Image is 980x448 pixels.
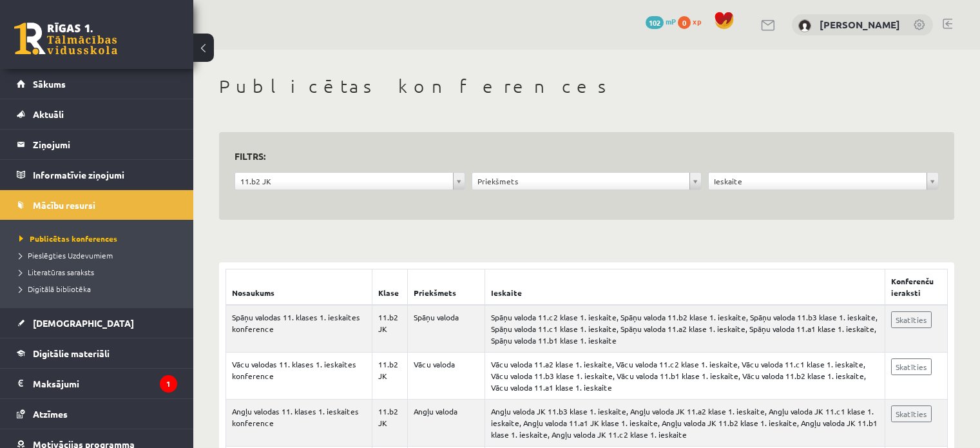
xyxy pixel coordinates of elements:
span: Priekšmets [477,173,685,190]
legend: Informatīvie ziņojumi [33,160,177,190]
span: Publicētas konferences [19,233,117,244]
legend: Ziņojumi [33,130,177,159]
span: Mācību resursi [33,199,95,211]
a: 0 xp [678,16,707,26]
a: [PERSON_NAME] [820,18,900,31]
span: 0 [678,16,691,29]
a: Skatīties [891,405,932,422]
a: Aktuāli [17,99,177,129]
th: Ieskaite [485,269,885,306]
a: Informatīvie ziņojumi [17,160,177,190]
a: Digitālā bibliotēka [19,283,180,295]
a: Ziņojumi [17,130,177,159]
span: Digitālie materiāli [33,347,110,359]
span: 102 [646,16,664,29]
a: Publicētas konferences [19,233,180,244]
a: Digitālie materiāli [17,338,177,368]
h3: Filtrs: [235,148,923,165]
span: xp [693,16,701,26]
a: Skatīties [891,358,932,375]
h1: Publicētas konferences [219,75,954,97]
a: Priekšmets [472,173,702,190]
td: Spāņu valoda 11.c2 klase 1. ieskaite, Spāņu valoda 11.b2 klase 1. ieskaite, Spāņu valoda 11.b3 kl... [485,305,885,353]
th: Konferenču ieraksti [885,269,947,306]
td: Vācu valoda 11.a2 klase 1. ieskaite, Vācu valoda 11.c2 klase 1. ieskaite, Vācu valoda 11.c1 klase... [485,353,885,400]
td: Vācu valoda [407,353,485,400]
a: Pieslēgties Uzdevumiem [19,249,180,261]
td: Spāņu valodas 11. klases 1. ieskaites konference [226,305,372,353]
a: Maksājumi1 [17,369,177,398]
legend: Maksājumi [33,369,177,398]
span: Sākums [33,78,66,90]
a: [DEMOGRAPHIC_DATA] [17,308,177,338]
a: Mācību resursi [17,190,177,220]
img: Esmeralda Ķeviša [798,19,811,32]
a: Ieskaite [709,173,938,190]
td: Angļu valoda JK 11.b3 klase 1. ieskaite, Angļu valoda JK 11.a2 klase 1. ieskaite, Angļu valoda JK... [485,400,885,447]
td: Angļu valoda [407,400,485,447]
td: 11.b2 JK [372,305,407,353]
th: Nosaukums [226,269,372,306]
span: Atzīmes [33,408,68,420]
span: 11.b2 JK [240,173,448,190]
span: Literatūras saraksts [19,267,94,277]
a: 11.b2 JK [235,173,465,190]
a: 102 mP [646,16,676,26]
a: Rīgas 1. Tālmācības vidusskola [14,23,117,55]
td: Vācu valodas 11. klases 1. ieskaites konference [226,353,372,400]
td: 11.b2 JK [372,353,407,400]
a: Literatūras saraksts [19,266,180,278]
span: Ieskaite [714,173,921,190]
span: Digitālā bibliotēka [19,284,91,294]
span: [DEMOGRAPHIC_DATA] [33,317,134,329]
span: Aktuāli [33,108,64,120]
td: Angļu valodas 11. klases 1. ieskaites konference [226,400,372,447]
span: Pieslēgties Uzdevumiem [19,250,113,260]
td: 11.b2 JK [372,400,407,447]
a: Sākums [17,69,177,99]
a: Atzīmes [17,399,177,429]
th: Klase [372,269,407,306]
i: 1 [160,375,177,393]
span: mP [666,16,676,26]
a: Skatīties [891,311,932,328]
th: Priekšmets [407,269,485,306]
td: Spāņu valoda [407,305,485,353]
